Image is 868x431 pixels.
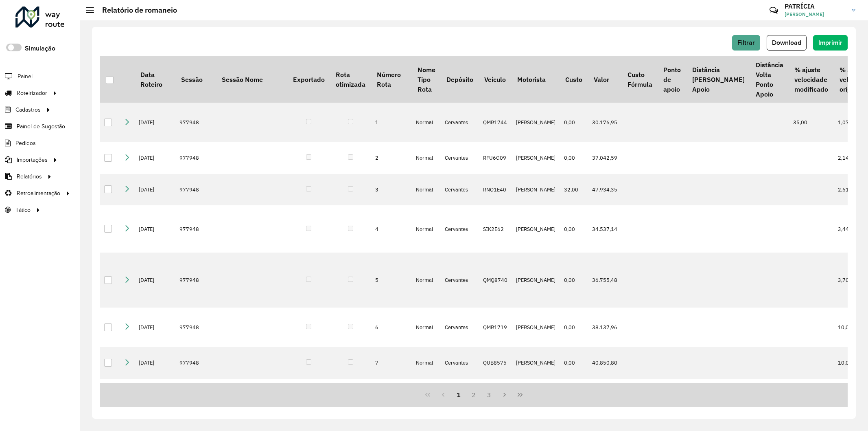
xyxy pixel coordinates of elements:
[441,308,479,347] td: Cervantes
[15,206,31,214] span: Tático
[371,174,412,206] td: 3
[512,205,560,253] td: [PERSON_NAME]
[371,308,412,347] td: 6
[588,379,622,418] td: 47.269,74
[767,35,807,51] button: Download
[17,189,60,198] span: Retroalimentação
[441,142,479,174] td: Cervantes
[813,35,848,51] button: Imprimir
[412,56,441,103] th: Nome Tipo Rota
[772,39,801,46] span: Download
[135,347,175,379] td: [DATE]
[441,205,479,253] td: Cervantes
[560,379,588,418] td: 0,00
[479,174,512,206] td: RNQ1E40
[135,205,175,253] td: [DATE]
[479,142,512,174] td: RFU6G09
[330,56,371,103] th: Rota otimizada
[412,347,441,379] td: Normal
[481,387,497,402] button: 3
[512,174,560,206] td: [PERSON_NAME]
[588,205,622,253] td: 34.537,14
[512,387,528,402] button: Last Page
[371,253,412,308] td: 5
[560,308,588,347] td: 0,00
[135,142,175,174] td: [DATE]
[560,103,588,142] td: 0,00
[479,379,512,418] td: RVS7H86
[175,205,216,253] td: 977948
[175,253,216,308] td: 977948
[17,89,47,97] span: Roteirizador
[687,56,750,103] th: Distância [PERSON_NAME] Apoio
[479,205,512,253] td: SIK2E62
[497,387,512,402] button: Next Page
[17,72,33,81] span: Painel
[135,56,175,103] th: Data Roteiro
[412,379,441,418] td: Normal
[15,106,41,114] span: Cadastros
[175,379,216,418] td: 977927
[512,347,560,379] td: [PERSON_NAME]
[135,308,175,347] td: [DATE]
[94,6,177,15] h2: Relatório de romaneio
[512,103,560,142] td: [PERSON_NAME]
[765,2,783,19] a: Contato Rápido
[371,205,412,253] td: 4
[560,253,588,308] td: 0,00
[175,347,216,379] td: 977948
[371,379,412,418] td: 1
[588,174,622,206] td: 47.934,35
[441,253,479,308] td: Cervantes
[15,139,36,147] span: Pedidos
[175,174,216,206] td: 977948
[441,103,479,142] td: Cervantes
[560,174,588,206] td: 32,00
[466,387,482,402] button: 2
[789,103,834,142] td: 35,00
[560,56,588,103] th: Custo
[512,253,560,308] td: [PERSON_NAME]
[135,174,175,206] td: [DATE]
[441,56,479,103] th: Depósito
[17,172,42,181] span: Relatórios
[135,379,175,418] td: [DATE]
[412,308,441,347] td: Normal
[412,174,441,206] td: Normal
[371,56,412,103] th: Número Rota
[216,56,287,103] th: Sessão Nome
[412,253,441,308] td: Normal
[512,56,560,103] th: Motorista
[560,142,588,174] td: 0,00
[371,347,412,379] td: 7
[287,56,330,103] th: Exportado
[17,156,48,164] span: Importações
[588,103,622,142] td: 30.176,95
[175,308,216,347] td: 977948
[737,39,755,46] span: Filtrar
[175,142,216,174] td: 977948
[818,39,842,46] span: Imprimir
[412,103,441,142] td: Normal
[25,44,55,53] label: Simulação
[451,387,466,402] button: 1
[479,308,512,347] td: QMR1719
[371,142,412,174] td: 2
[135,103,175,142] td: [DATE]
[560,347,588,379] td: 0,00
[789,56,834,103] th: % ajuste velocidade modificado
[588,142,622,174] td: 37.042,59
[658,56,686,103] th: Ponto de apoio
[588,56,622,103] th: Valor
[588,347,622,379] td: 40.850,80
[785,11,846,18] span: [PERSON_NAME]
[17,122,65,131] span: Painel de Sugestão
[135,253,175,308] td: [DATE]
[560,205,588,253] td: 0,00
[622,56,658,103] th: Custo Fórmula
[175,103,216,142] td: 977948
[750,56,789,103] th: Distância Volta Ponto Apoio
[441,379,479,418] td: Cervantes
[441,174,479,206] td: Cervantes
[732,35,760,51] button: Filtrar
